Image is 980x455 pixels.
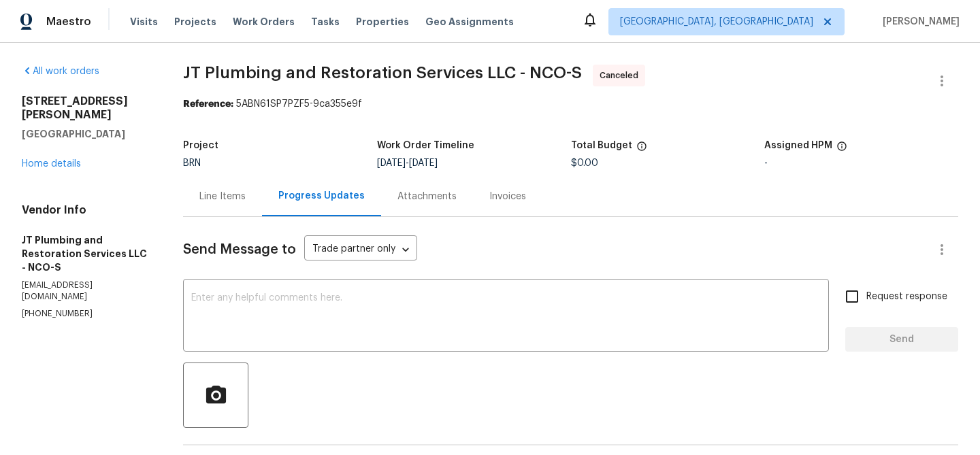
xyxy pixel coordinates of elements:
h5: [GEOGRAPHIC_DATA] [22,127,150,141]
span: Geo Assignments [425,15,514,29]
span: [DATE] [409,158,438,168]
h5: Assigned HPM [764,141,832,150]
span: [DATE] [377,158,406,168]
h5: Work Order Timeline [377,141,474,150]
span: $0.00 [571,158,598,168]
div: Trade partner only [304,239,417,261]
h5: Project [183,141,218,150]
div: Line Items [199,190,246,203]
span: - [377,158,438,168]
span: Request response [866,290,947,304]
a: All work orders [22,67,99,76]
span: Properties [356,15,409,29]
div: Attachments [397,190,457,203]
span: The hpm assigned to this work order. [836,141,847,158]
h5: Total Budget [571,141,632,150]
div: - [764,158,958,168]
span: Maestro [46,15,91,29]
h5: JT Plumbing and Restoration Services LLC - NCO-S [22,233,150,274]
span: Projects [174,15,216,29]
span: BRN [183,158,201,168]
span: JT Plumbing and Restoration Services LLC - NCO-S [183,65,582,81]
div: 5ABN61SP7PZF5-9ca355e9f [183,97,958,111]
span: Canceled [600,69,644,82]
span: [GEOGRAPHIC_DATA], [GEOGRAPHIC_DATA] [620,15,813,29]
b: Reference: [183,99,233,109]
span: [PERSON_NAME] [877,15,960,29]
div: Progress Updates [278,189,365,203]
span: Visits [130,15,158,29]
span: Send Message to [183,243,296,256]
div: Invoices [489,190,526,203]
p: [EMAIL_ADDRESS][DOMAIN_NAME] [22,280,150,303]
span: The total cost of line items that have been proposed by Opendoor. This sum includes line items th... [636,141,647,158]
h4: Vendor Info [22,203,150,217]
p: [PHONE_NUMBER] [22,308,150,320]
a: Home details [22,159,81,169]
span: Work Orders [233,15,295,29]
h2: [STREET_ADDRESS][PERSON_NAME] [22,95,150,122]
span: Tasks [311,17,340,27]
